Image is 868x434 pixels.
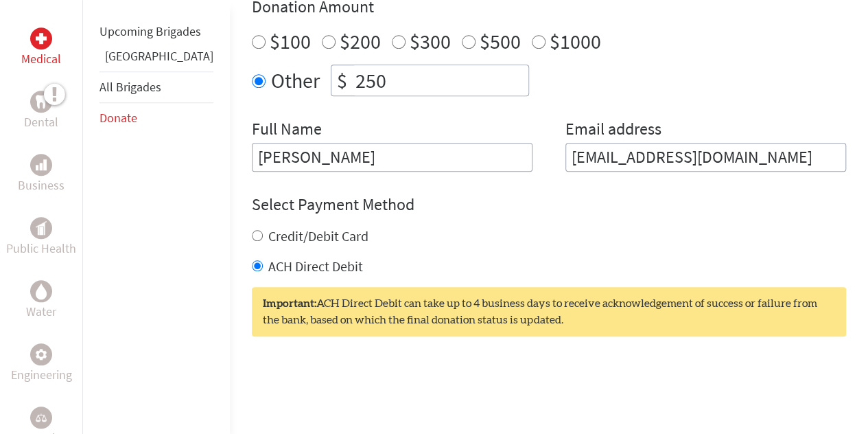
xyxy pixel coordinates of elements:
a: MedicalMedical [21,27,61,69]
strong: Important: [263,298,316,309]
li: Ghana [99,47,213,71]
img: Business [36,159,47,170]
a: WaterWater [26,280,56,321]
label: $500 [480,28,521,54]
img: Medical [36,33,47,44]
p: Business [18,176,64,195]
a: EngineeringEngineering [11,343,72,385]
label: ACH Direct Debit [268,258,363,275]
input: Your Email [565,143,846,172]
div: ACH Direct Debit can take up to 4 business days to receive acknowledgement of success or failure ... [252,287,846,336]
p: Water [26,302,56,321]
label: Full Name [252,118,322,143]
img: Water [36,283,47,299]
div: Medical [30,27,52,49]
label: $1000 [550,28,601,54]
p: Dental [24,113,58,132]
img: Engineering [36,349,47,360]
a: Donate [99,110,137,126]
label: Credit/Debit Card [268,227,368,244]
a: Public HealthPublic Health [6,217,76,258]
label: Other [271,65,320,96]
iframe: reCAPTCHA [252,364,460,418]
label: $200 [340,28,381,54]
div: Dental [30,91,52,113]
div: Water [30,280,52,302]
h4: Select Payment Method [252,194,846,216]
input: Enter Amount [353,65,528,95]
div: $ [331,65,353,95]
li: Donate [99,103,213,133]
li: All Brigades [99,71,213,103]
li: Upcoming Brigades [99,16,213,47]
p: Public Health [6,239,76,258]
a: Upcoming Brigades [99,23,201,39]
div: Engineering [30,343,52,365]
a: DentalDental [24,91,58,132]
a: [GEOGRAPHIC_DATA] [105,48,213,64]
p: Engineering [11,365,72,385]
label: Email address [565,118,661,143]
a: All Brigades [99,79,161,95]
label: $300 [410,28,451,54]
img: Dental [36,95,47,108]
a: BusinessBusiness [18,154,64,195]
div: Business [30,154,52,176]
div: Public Health [30,217,52,239]
input: Enter Full Name [252,143,532,172]
img: Legal Empowerment [36,413,47,422]
div: Legal Empowerment [30,407,52,429]
img: Public Health [36,221,47,235]
label: $100 [270,28,311,54]
p: Medical [21,49,61,69]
